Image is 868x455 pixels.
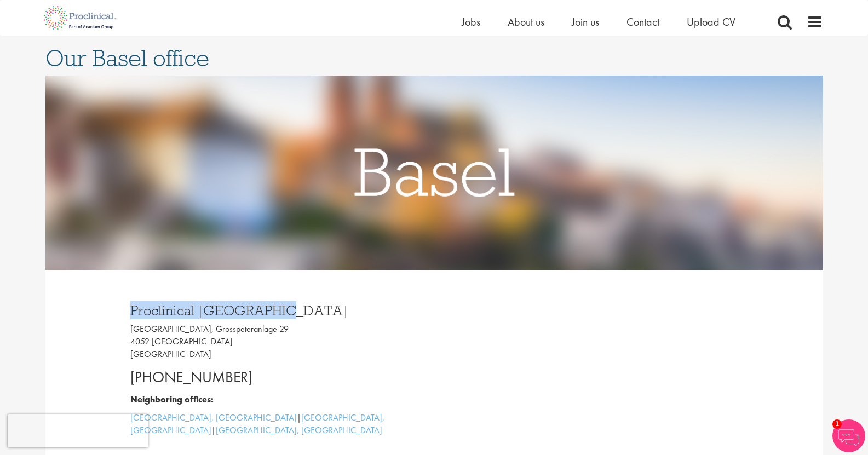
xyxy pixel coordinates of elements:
[572,15,599,29] a: Join us
[687,15,735,29] a: Upload CV
[130,412,426,437] p: | |
[462,15,480,29] a: Jobs
[508,15,544,29] a: About us
[130,366,426,388] p: [PHONE_NUMBER]
[45,43,209,73] span: Our Basel office
[8,414,148,447] iframe: reCAPTCHA
[130,323,426,361] p: [GEOGRAPHIC_DATA], Grosspeteranlage 29 4052 [GEOGRAPHIC_DATA] [GEOGRAPHIC_DATA]
[832,419,842,429] span: 1
[130,303,426,318] h3: Proclinical [GEOGRAPHIC_DATA]
[130,412,297,423] a: [GEOGRAPHIC_DATA], [GEOGRAPHIC_DATA]
[832,419,865,452] img: Chatbot
[216,424,382,436] a: [GEOGRAPHIC_DATA], [GEOGRAPHIC_DATA]
[130,394,214,405] b: Neighboring offices:
[626,15,659,29] a: Contact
